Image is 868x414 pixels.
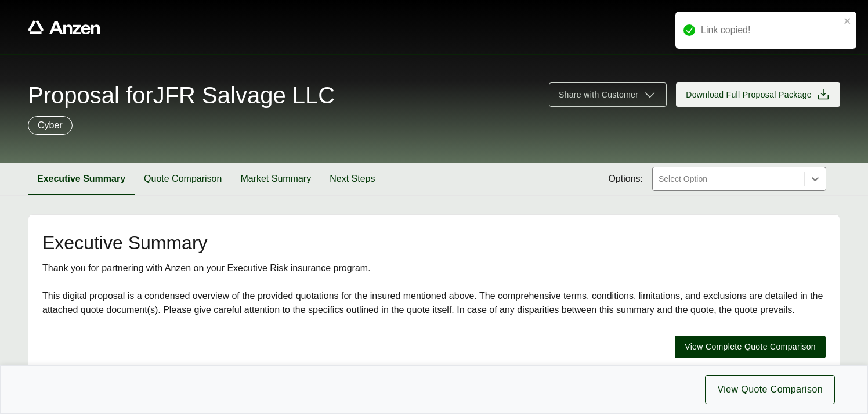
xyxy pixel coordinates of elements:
[549,82,667,107] button: Share with Customer
[685,341,816,353] span: View Complete Quote Comparison
[28,84,335,107] span: Proposal for JFR Salvage LLC
[686,89,812,101] span: Download Full Proposal Package
[28,163,135,195] button: Executive Summary
[675,336,826,358] button: View Complete Quote Comparison
[559,89,638,101] span: Share with Customer
[42,261,826,317] div: Thank you for partnering with Anzen on your Executive Risk insurance program. This digital propos...
[705,375,835,404] button: View Quote Comparison
[320,163,384,195] button: Next Steps
[701,23,840,37] div: Link copied!
[28,20,100,34] a: Anzen website
[608,172,643,186] span: Options:
[42,233,826,252] h2: Executive Summary
[135,163,231,195] button: Quote Comparison
[717,383,823,397] span: View Quote Comparison
[676,82,840,107] button: Download Full Proposal Package
[38,118,63,132] p: Cyber
[231,163,320,195] button: Market Summary
[844,16,852,26] button: close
